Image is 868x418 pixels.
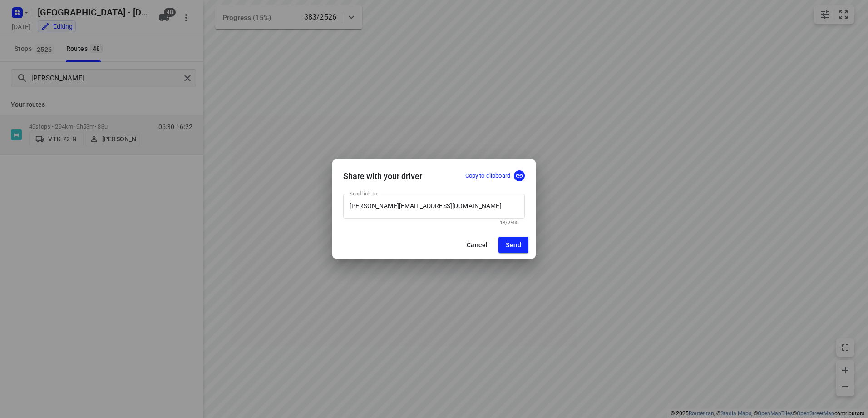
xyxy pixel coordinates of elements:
[506,241,521,249] span: Send
[498,237,528,253] button: Send
[500,220,518,226] span: 18/2500
[459,237,495,253] button: Cancel
[467,241,488,249] span: Cancel
[343,171,422,181] h5: Share with your driver
[465,172,510,180] p: Copy to clipboard
[343,194,525,219] input: Driver’s email address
